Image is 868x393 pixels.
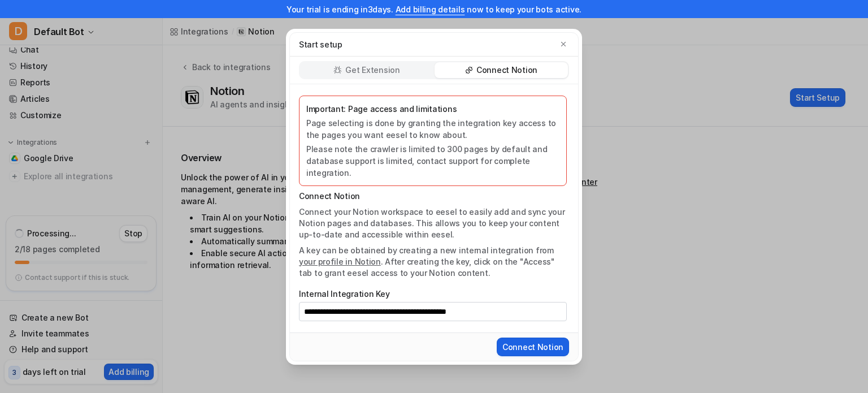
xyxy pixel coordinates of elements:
label: Internal Integration Key [299,288,567,300]
button: Connect Notion [497,338,569,356]
p: A key can be obtained by creating a new internal integration from . After creating the key, click... [299,245,567,279]
p: Connect Notion [299,191,567,202]
p: Get Extension [345,64,400,76]
p: Start setup [299,38,342,50]
a: your profile in Notion [299,257,381,266]
p: Page selecting is done by granting the integration key access to the pages you want eesel to know... [306,117,559,141]
p: Connect your Notion workspace to eesel to easily add and sync your Notion pages and databases. Th... [299,206,567,240]
p: Connect Notion [476,64,537,76]
p: Please note the crawler is limited to 300 pages by default and database support is limited, conta... [306,143,559,179]
p: Important: Page access and limitations [306,103,559,115]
